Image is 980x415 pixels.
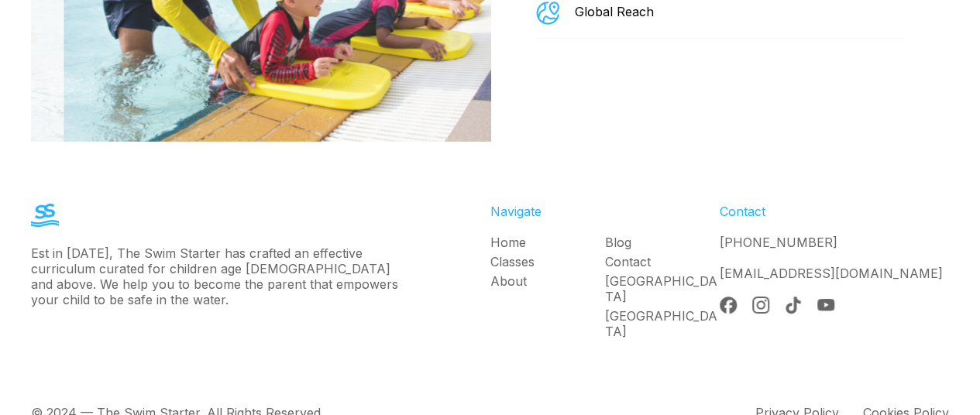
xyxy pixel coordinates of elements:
[720,297,737,314] img: Facebook
[490,254,605,269] a: Classes
[605,308,720,339] a: [GEOGRAPHIC_DATA]
[605,254,720,269] a: Contact
[490,204,720,219] div: Navigate
[720,266,943,281] a: [EMAIL_ADDRESS][DOMAIN_NAME]
[785,297,802,314] img: Tik Tok
[752,297,769,314] img: Instagram
[31,245,398,307] div: Est in [DATE], The Swim Starter has crafted an effective curriculum curated for children age [DEM...
[490,235,605,250] a: Home
[605,235,720,250] a: Blog
[490,273,605,289] a: About
[720,204,949,219] div: Contact
[817,297,834,314] img: YouTube
[720,235,837,250] a: [PHONE_NUMBER]
[605,273,720,304] a: [GEOGRAPHIC_DATA]
[536,2,559,25] img: a happy child attending a group swimming lesson for kids
[575,4,654,19] div: Global Reach
[31,204,59,227] img: The Swim Starter Logo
